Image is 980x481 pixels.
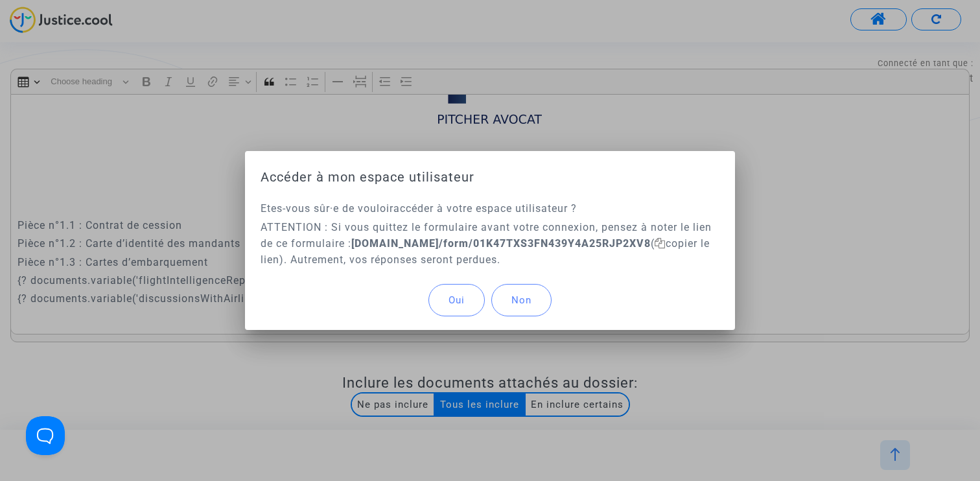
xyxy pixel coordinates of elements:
[261,167,719,187] h1: Accéder à mon espace utilisateur
[428,284,485,316] button: Oui
[261,202,393,215] span: Etes-vous sûr·e de vouloir
[449,294,465,306] span: Oui
[261,237,710,266] span: copier le lien
[261,221,712,266] span: ATTENTION : Si vous quittez le formulaire avant votre connexion, pensez à noter le lien de ce for...
[393,202,577,215] span: accéder à votre espace utilisateur ?
[351,237,651,250] b: [DOMAIN_NAME]/form/01K47TXS3FN439Y4A25RJP2XV8
[491,284,552,316] button: Non
[26,416,65,455] iframe: Help Scout Beacon - Open
[511,294,531,306] span: Non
